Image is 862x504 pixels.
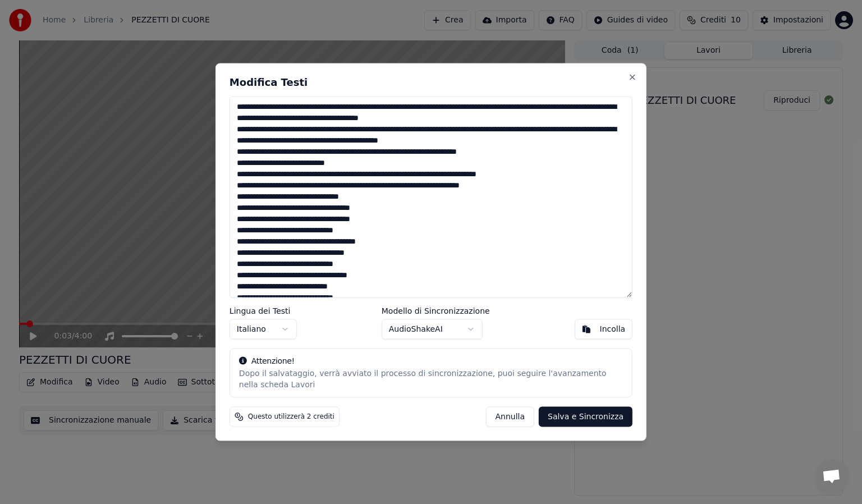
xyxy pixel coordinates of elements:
[575,319,633,340] button: Incolla
[485,406,534,427] button: Annulla
[382,307,490,315] label: Modello di Sincronizzazione
[230,77,632,88] h2: Modifica Testi
[539,406,632,427] button: Salva e Sincronizza
[239,356,623,367] div: Attenzione!
[248,412,334,421] span: Questo utilizzerà 2 crediti
[230,307,297,315] label: Lingua dei Testi
[600,324,626,335] div: Incolla
[239,368,623,391] div: Dopo il salvataggio, verrà avviato il processo di sincronizzazione, puoi seguire l'avanzamento ne...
